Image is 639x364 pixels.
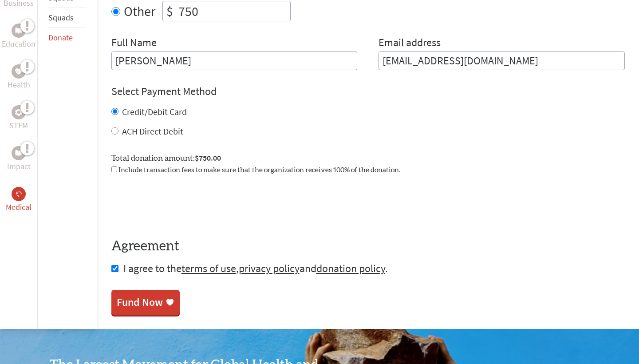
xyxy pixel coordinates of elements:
[111,152,221,165] label: Total donation amount:
[124,1,155,21] label: Other
[48,12,74,23] a: Squads
[239,261,300,275] a: privacy policy
[111,51,358,70] input: Enter Full Name
[7,146,31,173] a: ImpactImpact
[48,8,87,28] li: Squads
[111,36,157,51] label: Full Name
[8,64,30,91] a: HealthHealth
[177,1,290,21] input: Enter Amount
[379,51,625,70] input: Your Email
[111,84,625,99] h4: Select Payment Method
[163,1,177,21] div: $
[316,261,385,275] a: donation policy
[379,36,441,51] label: Email address
[195,153,221,163] span: $750.00
[6,187,32,214] a: MedicalMedical
[122,106,187,117] label: Credit/Debit Card
[12,64,26,79] div: Health
[6,201,32,214] p: Medical
[9,119,28,132] p: STEM
[12,187,26,201] div: Medical
[118,166,400,174] span: Include transaction fees to make sure that the organization receives 100% of the donation.
[15,190,22,198] img: Medical
[48,32,73,43] a: Donate
[7,160,31,173] p: Impact
[122,126,183,137] label: ACH Direct Debit
[48,28,87,47] li: Donate
[181,261,236,275] a: terms of use
[15,150,22,156] img: Impact
[12,105,26,119] div: STEM
[9,105,28,132] a: STEMSTEM
[2,24,35,50] a: EducationEducation
[2,38,35,50] p: Education
[8,79,30,91] p: Health
[111,186,246,221] iframe: reCAPTCHA
[12,146,26,160] div: Impact
[15,109,22,116] img: STEM
[111,238,625,254] h4: Agreement
[111,290,180,315] a: Fund Now
[117,295,163,309] div: Fund Now
[12,24,26,38] div: Education
[123,261,388,275] span: I agree to the , and .
[15,68,22,74] img: Health
[15,28,22,34] img: Education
